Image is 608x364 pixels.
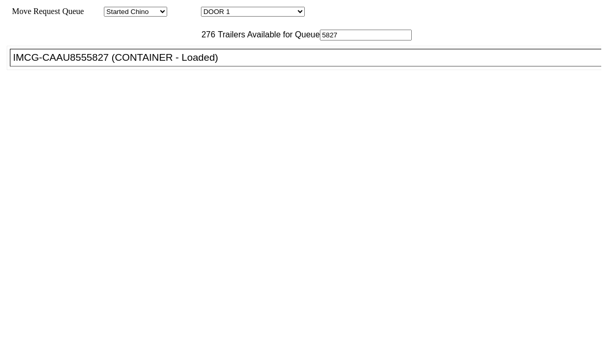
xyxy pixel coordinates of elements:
input: Filter Available Trailers [320,30,412,41]
span: Location [169,7,199,16]
span: Area [86,7,102,16]
div: IMCG-CAAU8555827 (CONTAINER - Loaded) [13,52,607,63]
span: Move Request Queue [7,7,84,16]
span: Trailers Available for Queue [215,30,320,39]
span: 276 [196,30,215,39]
